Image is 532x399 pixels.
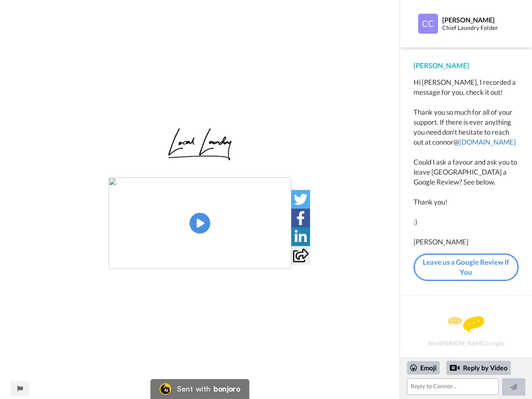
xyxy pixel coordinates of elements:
img: Bonjoro Logo [160,383,171,395]
div: Reply by Video [446,361,511,375]
div: Sent with [177,385,210,393]
div: Hi [PERSON_NAME], I recorded a message for you, check it out! Thank you so much for all of your s... [414,77,519,247]
a: Bonjoro LogoSent withbonjoro [150,379,249,399]
div: Chief Laundry Folder [442,25,518,32]
div: Emoji [407,361,440,374]
div: bonjoro [214,385,240,393]
img: 85d1c4cc-a71e-4a7e-a71f-bc597ead400f-thumb.jpg [108,177,291,269]
a: [DOMAIN_NAME] [459,138,516,146]
div: [PERSON_NAME] [414,61,519,71]
img: Profile Image [418,14,438,34]
div: Send [PERSON_NAME] a reply. [411,310,521,353]
div: [PERSON_NAME] [442,16,518,24]
a: Leave us a Google Review If You [414,254,519,281]
div: Reply by Video [450,363,460,373]
img: 9690a91e-08a9-436f-b23e-2abbae3f4914 [168,128,232,161]
img: message.svg [448,316,484,333]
